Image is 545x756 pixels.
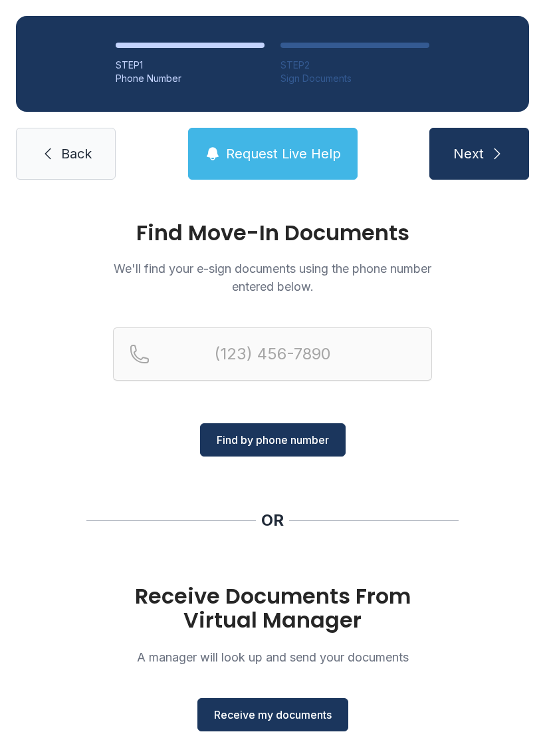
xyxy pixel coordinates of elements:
[280,72,429,85] div: Sign Documents
[113,222,432,244] h1: Find Move-In Documents
[113,327,432,381] input: Reservation phone number
[61,144,92,163] span: Back
[113,584,432,632] h1: Receive Documents From Virtual Manager
[217,432,329,448] span: Find by phone number
[453,144,484,163] span: Next
[214,707,332,723] span: Receive my documents
[226,144,341,163] span: Request Live Help
[261,510,284,531] div: OR
[280,59,429,72] div: STEP 2
[116,72,265,85] div: Phone Number
[116,59,265,72] div: STEP 1
[113,260,432,295] p: We'll find your e-sign documents using the phone number entered below.
[113,648,432,666] p: A manager will look up and send your documents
